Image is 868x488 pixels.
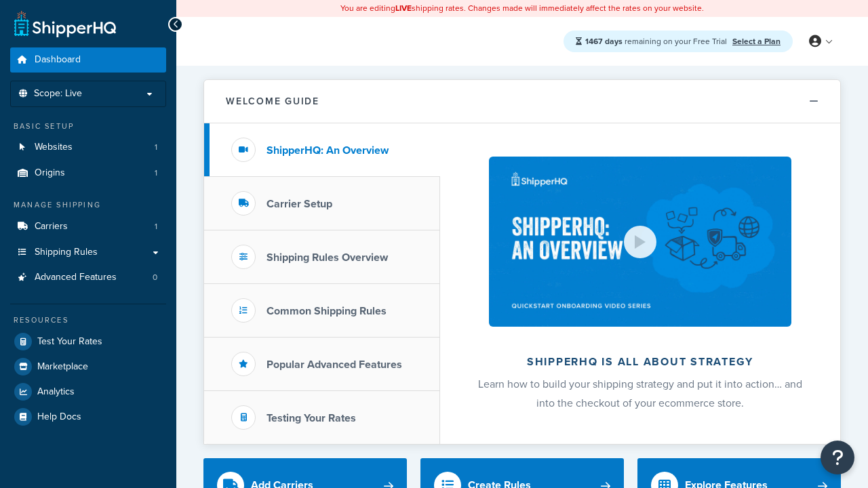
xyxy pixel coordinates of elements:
[155,167,157,179] span: 1
[35,54,81,66] span: Dashboard
[267,251,388,264] h3: Shipping Rules Overview
[585,35,623,47] strong: 1467 days
[10,161,166,186] a: Origins1
[10,329,166,354] a: Test Your Rates
[10,265,166,290] li: Advanced Features
[35,142,73,153] span: Websites
[226,96,319,106] h2: Welcome Guide
[267,359,402,371] h3: Popular Advanced Features
[37,361,88,373] span: Marketplace
[204,80,840,123] button: Welcome Guide
[35,221,68,232] span: Carriers
[37,411,81,423] span: Help Docs
[10,354,166,379] a: Marketplace
[10,380,166,404] a: Analytics
[10,121,166,132] div: Basic Setup
[10,214,166,239] li: Carriers
[10,314,166,326] div: Resources
[35,167,65,179] span: Origins
[267,198,332,210] h3: Carrier Setup
[35,247,98,258] span: Shipping Rules
[267,144,389,157] h3: ShipperHQ: An Overview
[585,35,729,47] span: remaining on your Free Trial
[10,135,166,160] a: Websites1
[395,2,412,14] b: LIVE
[476,356,804,368] h2: ShipperHQ is all about strategy
[155,142,157,153] span: 1
[34,88,82,100] span: Scope: Live
[35,272,117,283] span: Advanced Features
[10,214,166,239] a: Carriers1
[153,272,157,283] span: 0
[732,35,781,47] a: Select a Plan
[10,161,166,186] li: Origins
[10,199,166,211] div: Manage Shipping
[37,336,102,348] span: Test Your Rates
[267,412,356,424] h3: Testing Your Rates
[155,221,157,232] span: 1
[10,405,166,429] a: Help Docs
[489,157,791,327] img: ShipperHQ is all about strategy
[10,47,166,73] a: Dashboard
[10,135,166,160] li: Websites
[267,305,387,317] h3: Common Shipping Rules
[10,240,166,265] a: Shipping Rules
[37,386,75,398] span: Analytics
[10,265,166,290] a: Advanced Features0
[821,441,854,474] button: Open Resource Center
[478,376,802,411] span: Learn how to build your shipping strategy and put it into action… and into the checkout of your e...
